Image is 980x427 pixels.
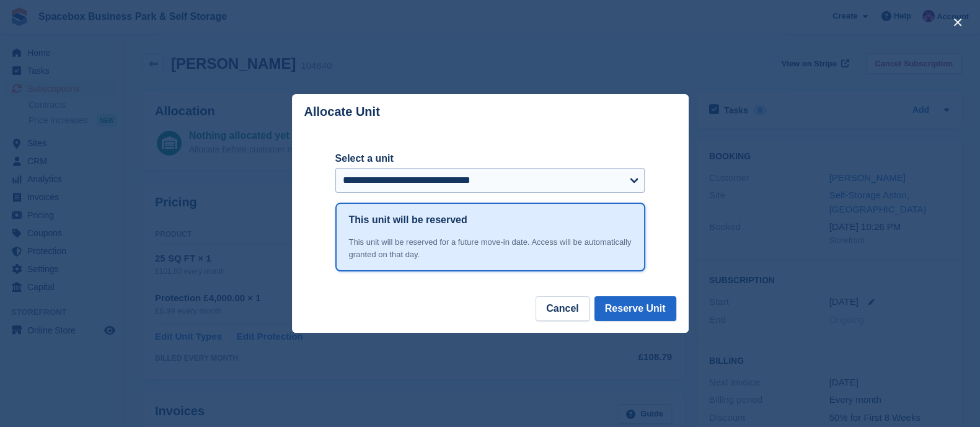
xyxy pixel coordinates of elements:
[304,105,380,119] p: Allocate Unit
[335,151,645,166] label: Select a unit
[349,236,632,260] div: This unit will be reserved for a future move-in date. Access will be automatically granted on tha...
[349,213,467,227] h1: This unit will be reserved
[948,12,968,32] button: close
[536,296,589,321] button: Cancel
[594,296,676,321] button: Reserve Unit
